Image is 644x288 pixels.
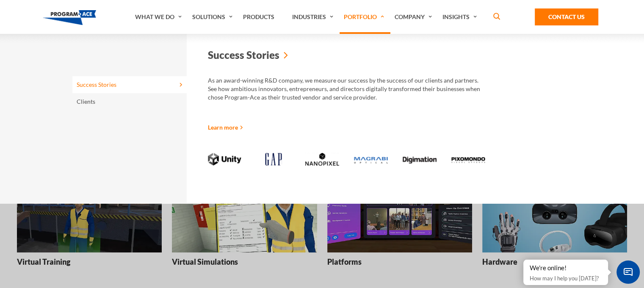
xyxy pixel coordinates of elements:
a: Success Stories [208,34,486,76]
img: Logo pixomondo [451,157,485,163]
img: Logo nanopixel [305,153,339,165]
span: Chat Widget [616,260,640,284]
p: How may I help you [DATE]? [530,273,602,283]
div: We're online! [530,264,602,272]
a: Learn more [208,123,243,132]
img: Logo unity [208,153,242,165]
p: As an award-winning R&D company, we measure our success by the success of our clients and partner... [208,76,486,102]
a: Clients [72,93,187,110]
img: Program-Ace [43,10,97,25]
a: Success Stories [72,76,187,93]
img: Logo magrabi [354,157,388,163]
img: Logo gap [257,153,290,166]
a: Contact Us [535,8,598,25]
img: Logo digimation [403,157,437,163]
